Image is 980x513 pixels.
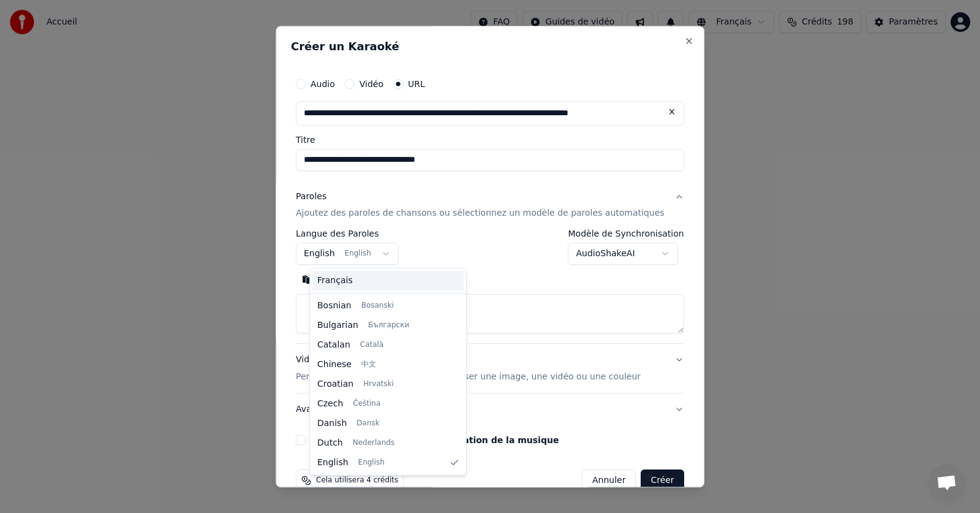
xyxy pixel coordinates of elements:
span: Čeština [353,399,380,409]
span: Dutch [317,437,343,449]
span: 中文 [361,360,376,370]
span: Croatian [317,378,353,390]
span: Nederlands [353,438,394,448]
span: Bosanski [361,301,394,311]
span: Danish [317,417,347,430]
span: Български [368,321,409,330]
span: Bulgarian [317,319,358,332]
span: Catalan [317,339,350,351]
span: English [358,458,385,468]
span: Català [360,340,383,350]
span: English [317,457,349,469]
span: Français [317,275,353,287]
span: Czech [317,398,343,410]
span: Chinese [317,359,352,371]
span: Dansk [356,419,379,428]
span: Bosnian [317,300,352,312]
span: Hrvatski [363,379,394,389]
